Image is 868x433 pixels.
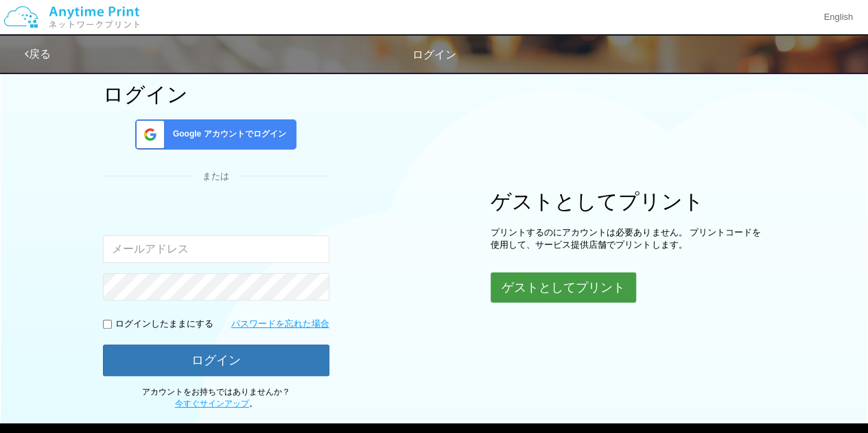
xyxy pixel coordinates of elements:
button: ゲストとしてプリント [491,272,636,303]
a: 今すぐサインアップ [175,399,249,408]
p: アカウントをお持ちではありませんか？ [103,386,329,410]
h1: ログイン [103,83,329,106]
div: または [103,170,329,183]
input: メールアドレス [103,235,329,263]
a: パスワードを忘れた場合 [231,318,329,331]
a: 戻る [25,48,51,60]
p: プリントするのにアカウントは必要ありません。 プリントコードを使用して、サービス提供店舗でプリントします。 [491,226,765,252]
span: 。 [175,399,257,408]
h1: ゲストとしてプリント [491,190,765,213]
button: ログイン [103,344,329,376]
span: Google アカウントでログイン [167,128,286,140]
p: ログインしたままにする [115,318,213,331]
span: ログイン [412,49,456,60]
